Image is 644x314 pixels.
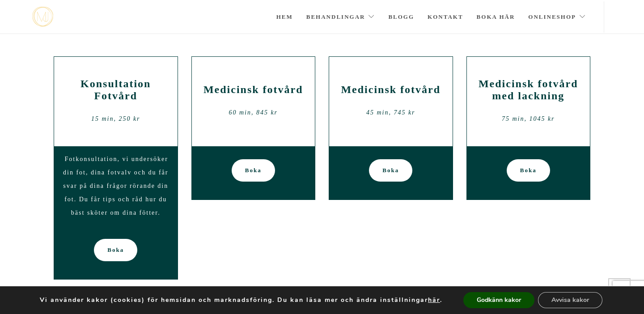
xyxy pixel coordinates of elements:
[336,84,446,96] h2: Medicinsk fotvård
[477,1,515,33] a: Boka här
[61,112,171,126] div: 15 min, 250 kr
[245,159,262,182] span: Boka
[199,84,309,96] h2: Medicinsk fotvård
[538,292,602,308] button: Avvisa kakor
[232,159,275,182] a: Boka
[382,159,399,182] span: Boka
[107,239,124,261] span: Boka
[369,159,412,182] a: Boka
[474,78,584,102] h2: Medicinsk fotvård med lackning
[428,1,463,33] a: Kontakt
[428,296,440,304] button: här
[520,159,537,182] span: Boka
[40,296,442,304] p: Vi använder kakor (cookies) för hemsidan och marknadsföring. Du kan läsa mer och ändra inställnin...
[306,1,375,33] a: Behandlingar
[94,239,137,261] a: Boka
[528,1,586,33] a: Onlineshop
[199,106,309,119] div: 60 min, 845 kr
[276,1,293,33] a: Hem
[474,112,584,126] div: 75 min, 1045 kr
[32,7,53,27] img: mjstudio
[463,292,534,308] button: Godkänn kakor
[336,106,446,119] div: 45 min, 745 kr
[61,78,171,102] h2: Konsultation Fotvård
[388,1,414,33] a: Blogg
[507,159,550,182] a: Boka
[32,7,53,27] a: mjstudio mjstudio mjstudio
[63,156,168,216] span: Fotkonsultation, vi undersöker din fot, dina fotvalv och du får svar på dina frågor rörande din f...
